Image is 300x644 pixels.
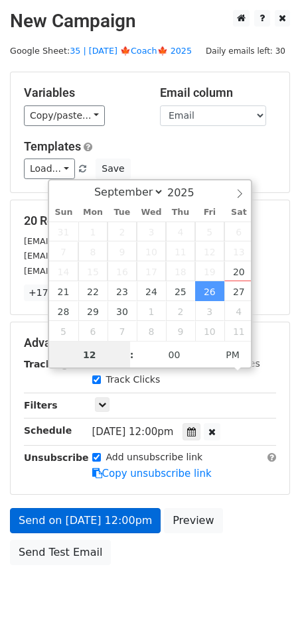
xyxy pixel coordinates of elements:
[195,301,224,321] span: October 3, 2025
[160,86,276,100] h5: Email column
[24,400,58,411] strong: Filters
[224,321,254,341] span: October 11, 2025
[92,468,212,480] a: Copy unsubscribe link
[166,261,195,281] span: September 18, 2025
[137,321,166,341] span: October 8, 2025
[78,261,108,281] span: September 15, 2025
[24,139,81,153] a: Templates
[164,186,212,199] input: Year
[10,508,161,533] a: Send on [DATE] 12:00pm
[224,241,254,261] span: September 13, 2025
[10,46,192,56] small: Google Sheet:
[96,159,130,179] button: Save
[78,208,108,217] span: Mon
[108,301,137,321] span: September 30, 2025
[49,301,78,321] span: September 28, 2025
[137,222,166,241] span: September 3, 2025
[224,301,254,321] span: October 4, 2025
[24,359,68,369] strong: Tracking
[137,281,166,301] span: September 24, 2025
[166,301,195,321] span: October 2, 2025
[24,452,89,463] strong: Unsubscribe
[201,44,290,58] span: Daily emails left: 30
[224,208,254,217] span: Sat
[234,580,300,644] iframe: Chat Widget
[195,222,224,241] span: September 5, 2025
[78,321,108,341] span: October 6, 2025
[108,222,137,241] span: September 2, 2025
[166,208,195,217] span: Thu
[10,10,290,32] h2: New Campaign
[24,86,140,100] h5: Variables
[224,222,254,241] span: September 6, 2025
[24,214,276,228] h5: 20 Recipients
[224,281,254,301] span: September 27, 2025
[78,281,108,301] span: September 22, 2025
[224,261,254,281] span: September 20, 2025
[137,301,166,321] span: October 1, 2025
[195,261,224,281] span: September 19, 2025
[166,281,195,301] span: September 25, 2025
[137,261,166,281] span: September 17, 2025
[201,46,290,56] a: Daily emails left: 30
[24,236,172,246] small: [EMAIL_ADDRESS][DOMAIN_NAME]
[24,285,80,301] a: +17 more
[70,46,192,56] a: 35 | [DATE] 🍁Coach🍁 2025
[24,336,276,350] h5: Advanced
[49,222,78,241] span: August 31, 2025
[106,450,203,464] label: Add unsubscribe link
[49,321,78,341] span: October 5, 2025
[130,342,134,368] span: :
[195,241,224,261] span: September 12, 2025
[214,342,251,368] span: Click to toggle
[78,241,108,261] span: September 8, 2025
[137,208,166,217] span: Wed
[49,281,78,301] span: September 21, 2025
[108,208,137,217] span: Tue
[106,373,161,387] label: Track Clicks
[134,342,215,368] input: Minute
[78,222,108,241] span: September 1, 2025
[24,266,172,276] small: [EMAIL_ADDRESS][DOMAIN_NAME]
[24,425,72,436] strong: Schedule
[24,159,75,179] a: Load...
[24,251,172,261] small: [EMAIL_ADDRESS][DOMAIN_NAME]
[164,508,222,533] a: Preview
[108,261,137,281] span: September 16, 2025
[166,222,195,241] span: September 4, 2025
[49,261,78,281] span: September 14, 2025
[195,208,224,217] span: Fri
[108,321,137,341] span: October 7, 2025
[49,342,130,368] input: Hour
[24,105,105,126] a: Copy/paste...
[166,321,195,341] span: October 9, 2025
[10,540,111,565] a: Send Test Email
[78,301,108,321] span: September 29, 2025
[49,208,78,217] span: Sun
[108,241,137,261] span: September 9, 2025
[208,357,260,371] label: UTM Codes
[108,281,137,301] span: September 23, 2025
[195,281,224,301] span: September 26, 2025
[166,241,195,261] span: September 11, 2025
[137,241,166,261] span: September 10, 2025
[49,241,78,261] span: September 7, 2025
[92,426,174,438] span: [DATE] 12:00pm
[195,321,224,341] span: October 10, 2025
